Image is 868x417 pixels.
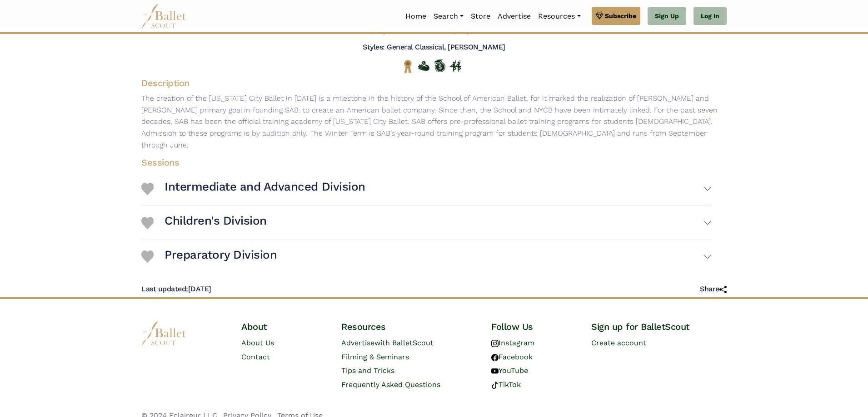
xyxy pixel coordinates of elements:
a: Search [430,7,467,26]
h4: Description [134,77,734,89]
a: Subscribe [592,7,640,25]
img: In Person [450,60,461,72]
h4: Resources [341,321,477,333]
img: Heart [141,250,154,263]
a: Filming & Seminars [341,353,409,361]
a: Facebook [491,353,533,361]
a: Tips and Tricks [341,366,394,375]
a: Create account [591,339,646,347]
span: with BalletScout [374,339,434,347]
h3: Preparatory Division [165,247,277,263]
img: Offers Scholarship [434,59,445,72]
h5: Share [700,285,727,294]
h4: Sign up for BalletScout [591,321,727,333]
h3: Children's Division [165,213,267,229]
a: Instagram [491,339,534,347]
img: logo [141,321,187,346]
button: Children's Division [165,210,712,236]
img: Offers Financial Aid [418,61,429,71]
h5: [DATE] [141,285,211,294]
a: Resources [534,7,584,26]
img: tiktok logo [491,382,499,389]
a: Log In [693,7,727,25]
img: facebook logo [491,354,499,361]
h5: Styles: General Classical, [PERSON_NAME] [363,43,505,52]
h3: Intermediate and Advanced Division [165,179,365,195]
a: Contact [241,353,270,361]
img: Heart [141,217,154,229]
button: Intermediate and Advanced Division [165,176,712,202]
h4: Sessions [134,157,719,168]
a: Frequently Asked Questions [341,380,440,389]
img: gem.svg [596,11,603,21]
a: TikTok [491,380,521,389]
button: Preparatory Division [165,244,712,270]
img: National [402,59,414,74]
a: YouTube [491,366,528,375]
span: Last updated: [141,285,188,293]
p: The creation of the [US_STATE] City Ballet in [DATE] is a milestone in the history of the School ... [134,93,734,151]
a: About Us [241,339,274,347]
a: Sign Up [648,7,686,25]
a: Home [402,7,430,26]
h4: About [241,321,327,333]
span: Subscribe [605,11,636,21]
img: instagram logo [491,340,499,347]
a: Advertisewith BalletScout [341,339,434,347]
h4: Follow Us [491,321,577,333]
img: youtube logo [491,368,499,375]
a: Advertise [494,7,534,26]
a: Store [467,7,494,26]
img: Heart [141,183,154,195]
